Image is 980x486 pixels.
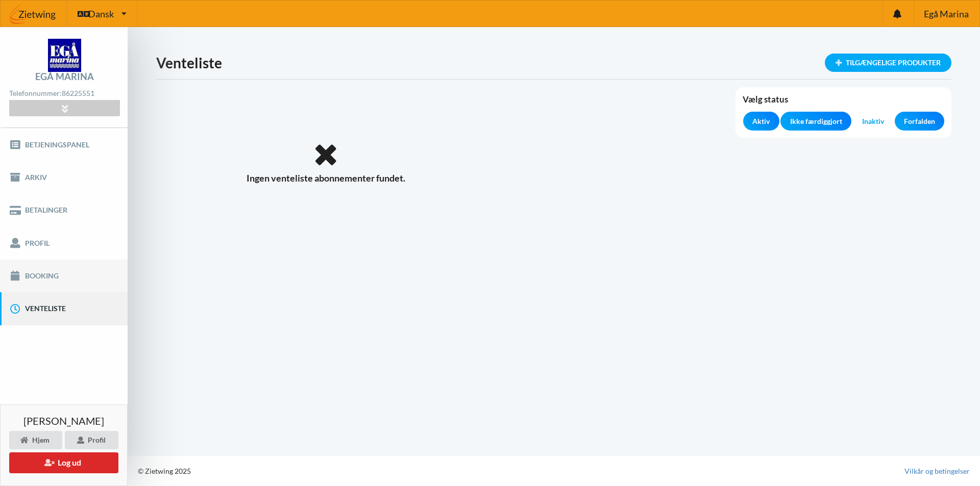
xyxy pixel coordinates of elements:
span: [PERSON_NAME] [23,416,104,426]
img: logo [48,39,81,72]
div: Profil [65,431,118,449]
strong: 86225551 [62,89,94,97]
div: Telefonnummer: [9,87,119,100]
a: Vilkår og betingelser [904,466,970,476]
div: Egå Marina [35,72,94,81]
h1: Venteliste [156,54,951,72]
div: Ingen venteliste abonnementer fundet. [156,141,496,184]
button: Log ud [9,452,118,473]
div: Tilgængelige produkter [825,54,951,72]
span: Forfalden [904,116,935,126]
span: Aktiv [752,116,770,126]
span: Ikke færdiggjort [790,116,842,126]
span: Egå Marina [924,9,969,18]
div: Vælg status [743,94,944,112]
span: Inaktiv [862,116,884,126]
div: Hjem [9,431,62,449]
span: Dansk [88,9,114,18]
